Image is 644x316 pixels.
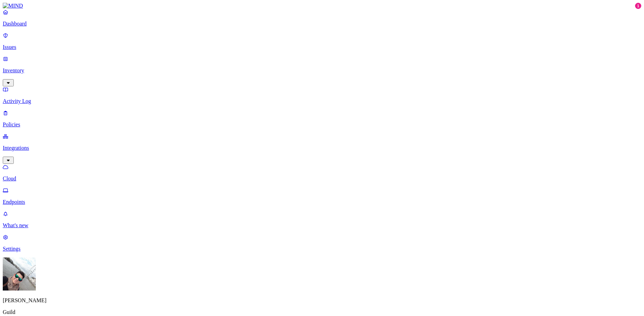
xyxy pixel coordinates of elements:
a: Dashboard [3,9,641,27]
a: Cloud [3,164,641,182]
p: What's new [3,222,641,229]
p: Endpoints [3,199,641,205]
p: Policies [3,122,641,128]
a: Inventory [3,56,641,85]
p: Guild [3,309,641,315]
p: Activity Log [3,98,641,104]
a: Integrations [3,133,641,163]
p: Issues [3,44,641,50]
a: Policies [3,110,641,128]
a: Settings [3,234,641,252]
div: 1 [635,3,641,9]
p: [PERSON_NAME] [3,297,641,304]
a: Issues [3,32,641,50]
a: What's new [3,211,641,229]
p: Inventory [3,67,641,74]
p: Settings [3,246,641,252]
img: MIND [3,3,23,9]
img: Lula Insfran [3,257,36,291]
a: Activity Log [3,86,641,104]
p: Integrations [3,145,641,151]
p: Cloud [3,176,641,182]
a: Endpoints [3,187,641,205]
p: Dashboard [3,21,641,27]
a: MIND [3,3,641,9]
